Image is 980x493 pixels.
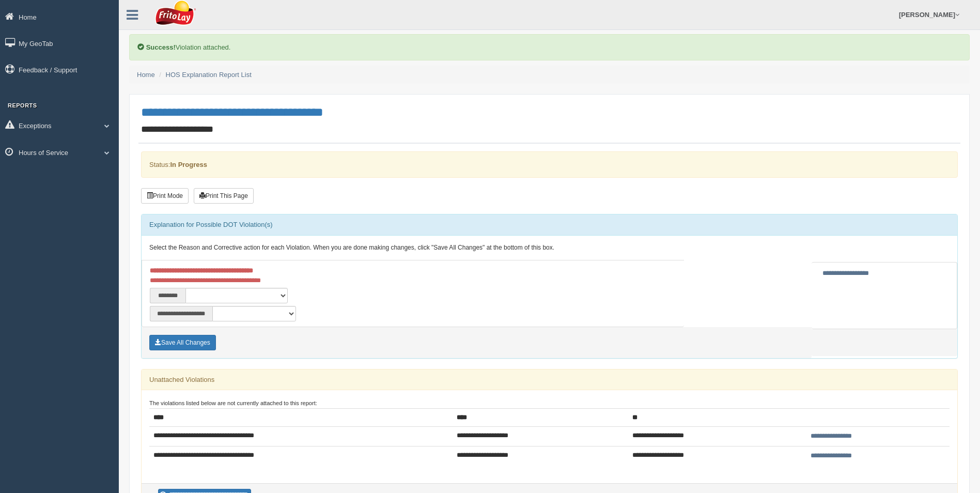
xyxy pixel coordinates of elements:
b: Success! [146,43,176,51]
div: Explanation for Possible DOT Violation(s) [142,214,957,235]
a: Home [137,71,155,79]
div: Violation attached. [129,34,970,60]
small: The violations listed below are not currently attached to this report: [149,400,317,406]
a: HOS Explanation Report List [166,71,252,79]
button: Save [149,335,216,350]
button: Print This Page [194,188,254,204]
div: Select the Reason and Corrective action for each Violation. When you are done making changes, cli... [142,236,957,260]
strong: In Progress [170,161,207,168]
button: Print Mode [141,188,189,204]
div: Status: [141,151,958,178]
div: Unattached Violations [142,369,957,390]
